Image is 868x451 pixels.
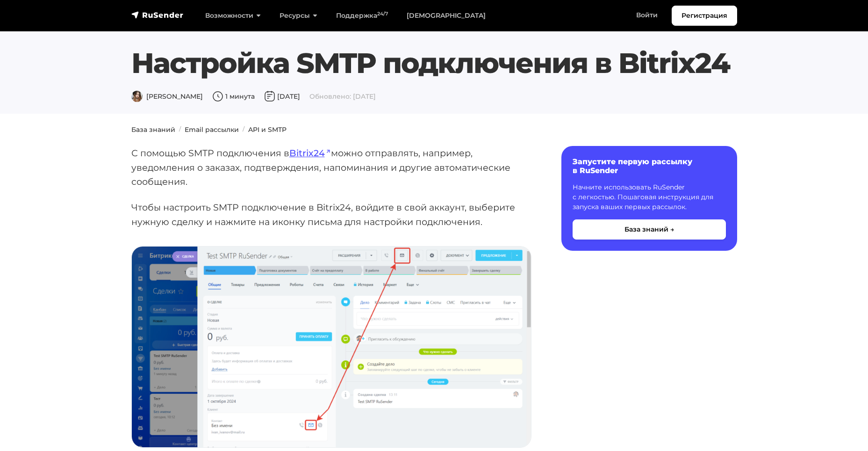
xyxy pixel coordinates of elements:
img: RuSender [131,10,184,20]
span: 1 минута [212,92,255,101]
a: Войти [627,6,667,25]
img: Настройка SMTP подключения в Bitrix24 [132,247,531,448]
p: Начните использовать RuSender с легкостью. Пошаговая инструкция для запуска ваших первых рассылок. [573,182,726,212]
span: [PERSON_NAME] [131,92,203,101]
h6: Запустите первую рассылку в RuSender [573,157,726,175]
a: Поддержка24/7 [327,6,397,25]
h1: Настройка SMTP подключения в Bitrix24 [131,46,737,80]
a: API и SMTP [248,125,287,134]
a: Возможности [196,6,270,25]
a: Bitrix24 [289,147,331,159]
a: Email рассылки [185,125,239,134]
a: Регистрация [672,6,737,26]
a: [DEMOGRAPHIC_DATA] [397,6,495,25]
p: Чтобы настроить SMTP подключение в Bitrix24, войдите в свой аккаунт, выберите нужную сделку и наж... [131,200,531,229]
img: Время чтения [212,91,223,102]
button: База знаний → [573,219,726,240]
a: База знаний [131,125,175,134]
span: [DATE] [264,92,300,101]
a: Запустите первую рассылку в RuSender Начните использовать RuSender с легкостью. Пошаговая инструк... [561,146,737,251]
p: С помощью SMTP подключения в можно отправлять, например, уведомления о заказах, подтверждения, на... [131,146,531,189]
sup: 24/7 [377,11,388,17]
a: Ресурсы [270,6,327,25]
img: Дата публикации [264,91,275,102]
nav: breadcrumb [126,125,743,135]
span: Обновлено: [DATE] [309,92,376,101]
